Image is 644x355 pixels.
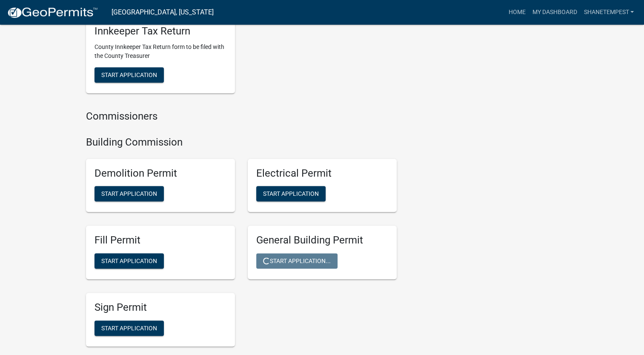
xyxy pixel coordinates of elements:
span: Start Application... [263,258,331,264]
h5: Electrical Permit [256,167,388,180]
h5: Innkeeper Tax Return [94,25,226,37]
a: My Dashboard [529,4,580,20]
p: County Innkeeper Tax Return form to be filed with the County Treasurer [94,43,226,60]
button: Start Application [94,253,164,269]
h5: Demolition Permit [94,167,226,180]
h5: General Building Permit [256,234,388,246]
a: [GEOGRAPHIC_DATA], [US_STATE] [112,5,214,20]
button: Start Application [94,186,164,201]
button: Start Application [94,321,164,336]
span: Start Application [101,258,157,264]
a: shanetempest [580,4,637,20]
h5: Sign Permit [94,301,226,314]
span: Start Application [263,190,319,197]
a: Home [505,4,529,20]
h5: Fill Permit [94,234,226,246]
button: Start Application [94,67,164,83]
h4: Building Commission [86,136,397,149]
span: Start Application [101,72,157,78]
button: Start Application [256,186,326,201]
h4: Commissioners [86,110,397,123]
span: Start Application [101,190,157,197]
button: Start Application... [256,253,338,269]
span: Start Application [101,325,157,332]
